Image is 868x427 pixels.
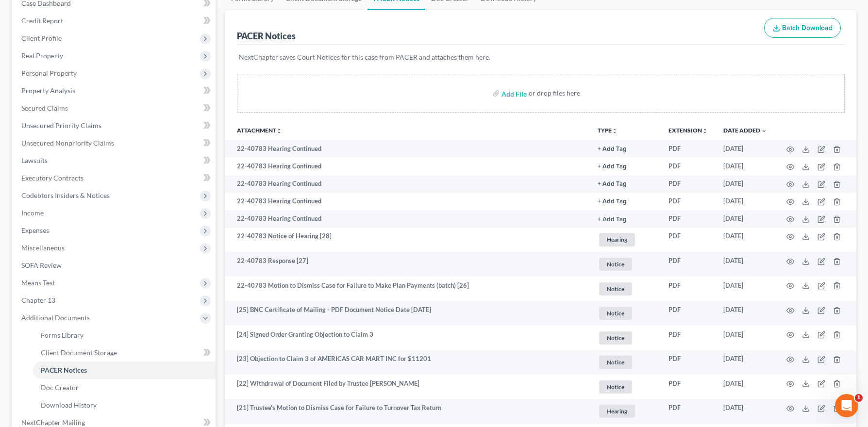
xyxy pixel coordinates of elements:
td: [24] Signed Order Granting Objection to Claim 3 [225,326,590,350]
a: Executory Contracts [14,169,216,187]
td: 22-40783 Hearing Continued [225,210,590,228]
td: PDF [661,277,716,301]
span: 1 [855,394,863,402]
span: Means Test [21,279,55,287]
a: Hearing [598,403,653,419]
span: Notice [599,380,632,394]
td: [DATE] [716,350,775,375]
td: [DATE] [716,157,775,175]
span: Download History [41,401,97,409]
td: 22-40783 Hearing Continued [225,193,590,210]
td: 22-40783 Notice of Hearing [28] [225,228,590,252]
a: Notice [598,281,653,297]
td: [DATE] [716,277,775,301]
a: Unsecured Nonpriority Claims [14,134,216,152]
span: Notice [599,282,632,296]
a: Forms Library [33,327,216,344]
a: Property Analysis [14,82,216,99]
a: Lawsuits [14,152,216,169]
a: + Add Tag [598,144,653,153]
td: PDF [661,175,716,193]
a: Attachmentunfold_more [237,127,282,134]
td: 22-40783 Response [27] [225,252,590,277]
td: [DATE] [716,326,775,350]
td: [DATE] [716,210,775,228]
span: Client Document Storage [41,348,117,357]
span: Executory Contracts [21,174,83,182]
span: SOFA Review [21,261,62,269]
a: Download History [33,396,216,414]
span: Unsecured Nonpriority Claims [21,139,114,147]
td: [23] Objection to Claim 3 of AMERICAS CAR MART INC for $11201 [225,350,590,375]
button: + Add Tag [598,181,627,187]
td: [25] BNC Certificate of Mailing - PDF Document Notice Date [DATE] [225,301,590,326]
button: Batch Download [764,18,841,38]
td: PDF [661,140,716,157]
td: 22-40783 Hearing Continued [225,157,590,175]
span: Unsecured Priority Claims [21,121,101,130]
a: Notice [598,379,653,395]
i: expand_more [761,128,767,134]
span: Miscellaneous [21,244,65,252]
td: [DATE] [716,193,775,210]
a: + Add Tag [598,179,653,188]
i: unfold_more [612,128,618,134]
a: Unsecured Priority Claims [14,117,216,134]
i: unfold_more [276,128,282,134]
a: Notice [598,330,653,346]
a: Hearing [598,231,653,247]
div: or drop files here [529,88,580,98]
td: 22-40783 Hearing Continued [225,140,590,157]
span: Notice [599,356,632,369]
td: PDF [661,375,716,399]
td: PDF [661,399,716,424]
span: Hearing [599,233,635,246]
a: Client Document Storage [33,344,216,361]
a: PACER Notices [33,361,216,379]
td: [DATE] [716,228,775,252]
button: TYPEunfold_more [598,128,618,134]
div: PACER Notices [237,30,296,42]
span: Secured Claims [21,104,68,112]
a: + Add Tag [598,214,653,223]
td: [DATE] [716,375,775,399]
a: Credit Report [14,12,216,30]
td: [22] Withdrawal of Document Filed by Trustee [PERSON_NAME] [225,375,590,399]
td: [DATE] [716,252,775,277]
span: Notice [599,307,632,320]
td: [DATE] [716,175,775,193]
a: Notice [598,256,653,272]
span: Chapter 13 [21,296,55,304]
span: PACER Notices [41,366,87,374]
button: + Add Tag [598,146,627,152]
button: + Add Tag [598,216,627,223]
a: + Add Tag [598,197,653,206]
td: PDF [661,193,716,210]
td: PDF [661,210,716,228]
td: 22-40783 Hearing Continued [225,175,590,193]
td: 22-40783 Motion to Dismiss Case for Failure to Make Plan Payments (batch) [26] [225,277,590,301]
i: unfold_more [702,128,708,134]
span: Forms Library [41,331,83,339]
a: Extensionunfold_more [668,127,708,134]
td: PDF [661,350,716,375]
td: PDF [661,157,716,175]
span: Codebtors Insiders & Notices [21,191,110,199]
td: PDF [661,301,716,326]
a: Notice [598,354,653,370]
td: PDF [661,326,716,350]
iframe: Intercom live chat [835,394,858,417]
a: Notice [598,305,653,321]
td: [21] Trustee's Motion to Dismiss Case for Failure to Turnover Tax Return [225,399,590,424]
a: SOFA Review [14,257,216,274]
span: Client Profile [21,34,62,42]
span: Hearing [599,405,635,418]
a: Secured Claims [14,99,216,117]
span: Notice [599,331,632,345]
span: Notice [599,258,632,271]
td: PDF [661,228,716,252]
td: [DATE] [716,399,775,424]
td: [DATE] [716,140,775,157]
span: Lawsuits [21,156,48,164]
a: + Add Tag [598,162,653,171]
